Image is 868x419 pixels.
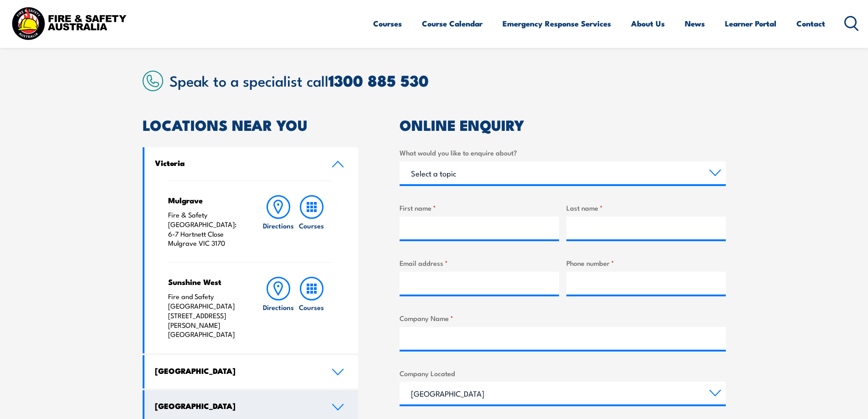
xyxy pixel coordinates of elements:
[168,195,244,205] h4: Mulgrave
[155,366,318,376] h4: [GEOGRAPHIC_DATA]
[329,68,429,92] a: 1300 885 530
[373,11,402,36] a: Courses
[168,210,244,248] p: Fire & Safety [GEOGRAPHIC_DATA]: 6-7 Hartnett Close Mulgrave VIC 3170
[155,401,318,411] h4: [GEOGRAPHIC_DATA]
[263,221,294,230] h6: Directions
[400,368,726,378] label: Company Located
[400,258,559,268] label: Email address
[400,118,726,131] h2: ONLINE ENQUIRY
[400,313,726,323] label: Company Name
[144,147,359,181] a: Victoria
[295,195,328,248] a: Courses
[503,11,611,36] a: Emergency Response Services
[299,221,324,230] h6: Courses
[422,11,483,36] a: Course Calendar
[168,292,244,339] p: Fire and Safety [GEOGRAPHIC_DATA] [STREET_ADDRESS][PERSON_NAME] [GEOGRAPHIC_DATA]
[400,147,726,158] label: What would you like to enquire about?
[262,195,295,248] a: Directions
[262,277,295,339] a: Directions
[725,11,776,36] a: Learner Portal
[295,277,328,339] a: Courses
[143,118,359,131] h2: LOCATIONS NEAR YOU
[400,202,559,213] label: First name
[685,11,705,36] a: News
[796,11,825,36] a: Contact
[566,258,726,268] label: Phone number
[631,11,665,36] a: About Us
[263,302,294,312] h6: Directions
[144,355,359,388] a: [GEOGRAPHIC_DATA]
[566,202,726,213] label: Last name
[155,158,318,168] h4: Victoria
[168,277,244,287] h4: Sunshine West
[169,72,726,88] h2: Speak to a specialist call
[299,302,324,312] h6: Courses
